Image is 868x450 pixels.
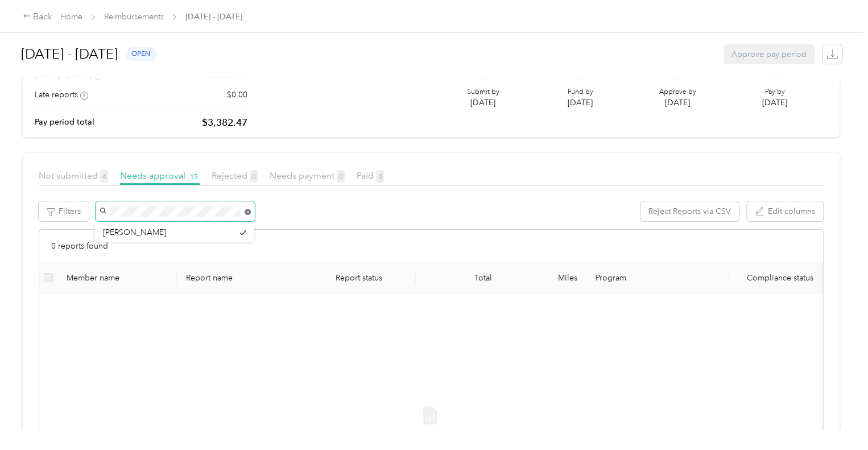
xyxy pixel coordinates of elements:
[212,170,258,181] span: Rejected
[202,115,247,130] p: $3,382.47
[227,89,247,101] p: $0.00
[510,273,577,283] div: Miles
[568,97,593,109] p: [DATE]
[738,273,822,283] span: Compliance status
[659,87,696,97] p: Approve by
[126,47,156,60] span: open
[35,89,88,101] div: Late reports
[640,201,739,221] button: Reject Reports via CSV
[659,97,696,109] p: [DATE]
[311,273,407,283] span: Report status
[60,12,82,22] a: Home
[185,11,242,23] span: [DATE] - [DATE]
[804,386,868,450] iframe: Everlance-gr Chat Button Frame
[57,262,177,294] th: Member name
[35,116,94,128] p: Pay period total
[103,228,166,237] span: [PERSON_NAME]
[357,170,384,181] span: Paid
[23,10,52,24] div: Back
[39,201,89,221] button: Filters
[250,170,258,183] span: 0
[747,201,823,221] button: Edit columns
[376,170,384,183] span: 0
[467,97,499,109] p: [DATE]
[337,170,345,183] span: 0
[39,170,108,181] span: Not submitted
[762,87,787,97] p: Pay by
[177,262,302,294] th: Report name
[21,40,118,68] h1: [DATE] - [DATE]
[39,230,823,262] div: 0 reports found
[586,262,729,294] th: Program
[425,273,492,283] div: Total
[467,87,499,97] p: Submit by
[104,12,164,22] a: Reimbursements
[188,170,200,183] span: 15
[100,170,108,183] span: 4
[568,87,593,97] p: Fund by
[762,97,787,109] p: [DATE]
[120,170,200,181] span: Needs approval
[67,273,168,283] div: Member name
[270,170,345,181] span: Needs payment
